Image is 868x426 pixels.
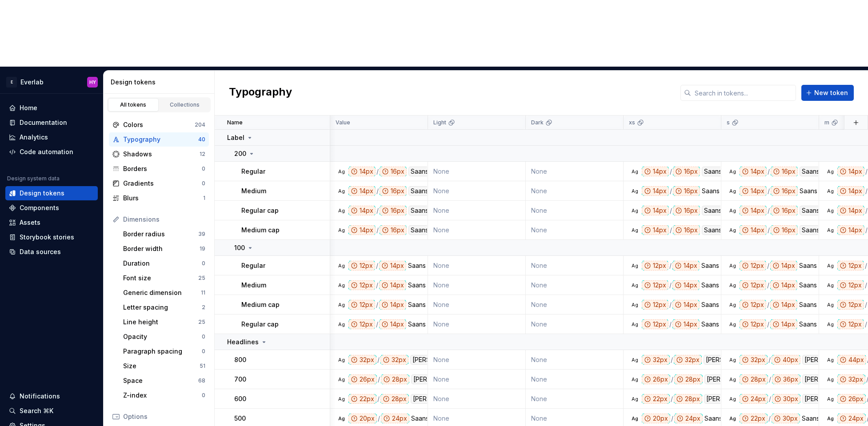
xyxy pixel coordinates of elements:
a: Blurs1 [109,191,209,205]
button: New token [801,85,854,101]
div: / [376,300,378,310]
div: Ag [827,356,834,363]
div: 14px [740,167,767,176]
div: Saans [408,186,431,196]
div: 14px [672,261,700,271]
td: None [428,275,526,295]
div: 0 [202,392,205,399]
div: Ag [631,227,638,234]
div: / [377,355,380,365]
div: Ag [729,227,736,234]
div: Ag [631,321,638,328]
div: Ag [631,356,638,363]
div: 25 [198,319,205,326]
div: Ag [338,207,345,214]
p: m [824,119,829,126]
div: Everlab [20,78,44,87]
div: Ag [338,282,345,289]
div: / [865,206,868,215]
a: Space68 [120,374,209,388]
div: Paragraph spacing [123,347,202,356]
div: Ag [729,301,736,308]
div: Ag [729,415,736,422]
p: Name [227,119,243,126]
div: / [767,280,769,290]
div: Z-index [123,391,202,400]
div: 12px [740,300,766,310]
div: Saans [408,225,431,235]
div: 0 [202,180,205,187]
p: Regular [241,167,265,176]
div: Data sources [20,247,61,256]
div: Ag [631,187,638,195]
div: 14px [642,206,669,215]
div: / [671,355,673,365]
div: Borders [123,164,202,173]
a: Font size25 [120,271,209,285]
div: Saans [702,186,720,196]
div: Ag [631,262,638,269]
div: Notifications [20,392,60,401]
div: Size [123,362,200,370]
a: Colors204 [109,118,209,132]
p: Medium [241,187,266,195]
div: 14px [672,319,700,329]
div: Saans [408,167,431,176]
div: Saans [702,206,724,215]
div: Ag [338,187,345,195]
div: Saans [799,319,817,329]
a: Data sources [5,245,98,259]
td: None [428,315,526,334]
div: 16px [771,225,798,235]
div: / [376,319,378,329]
div: Design system data [7,175,60,182]
div: 16px [673,225,700,235]
div: / [669,261,672,271]
div: Ag [729,321,736,328]
div: 16px [673,206,700,215]
div: Gradients [123,179,202,188]
div: 12px [837,300,864,310]
div: 14px [837,167,864,176]
div: 12px [837,280,864,290]
div: 14px [837,186,864,196]
a: Analytics [5,130,98,144]
div: 0 [202,333,205,340]
td: None [428,350,526,370]
div: / [376,225,379,235]
div: Opacity [123,332,202,341]
div: / [865,280,867,290]
div: Saans [701,319,719,329]
h2: Typography [229,85,292,101]
div: 2 [202,304,205,311]
p: Regular cap [241,320,279,329]
div: Saans [799,280,817,290]
div: Blurs [123,194,203,203]
div: Ag [631,395,638,402]
div: Ag [338,376,345,383]
td: None [526,220,624,240]
a: Assets [5,215,98,230]
td: None [526,256,624,275]
button: Notifications [5,389,98,403]
div: 14px [770,319,797,329]
div: Ag [827,321,834,328]
div: Border width [123,244,200,253]
div: Generic dimension [123,288,201,297]
p: Regular [241,261,265,270]
div: 32px [380,355,408,365]
div: / [669,300,672,310]
td: None [526,295,624,315]
div: E [6,77,17,88]
button: EEverlabHY [2,72,101,92]
div: 40px [772,355,800,365]
div: 14px [348,186,376,196]
p: Headlines [227,338,259,346]
p: Regular cap [241,206,279,215]
div: / [669,280,672,290]
div: 40 [198,136,205,143]
div: Ag [827,395,834,402]
div: Ag [827,415,834,422]
div: 16px [771,167,798,176]
a: Typography40 [109,132,209,147]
